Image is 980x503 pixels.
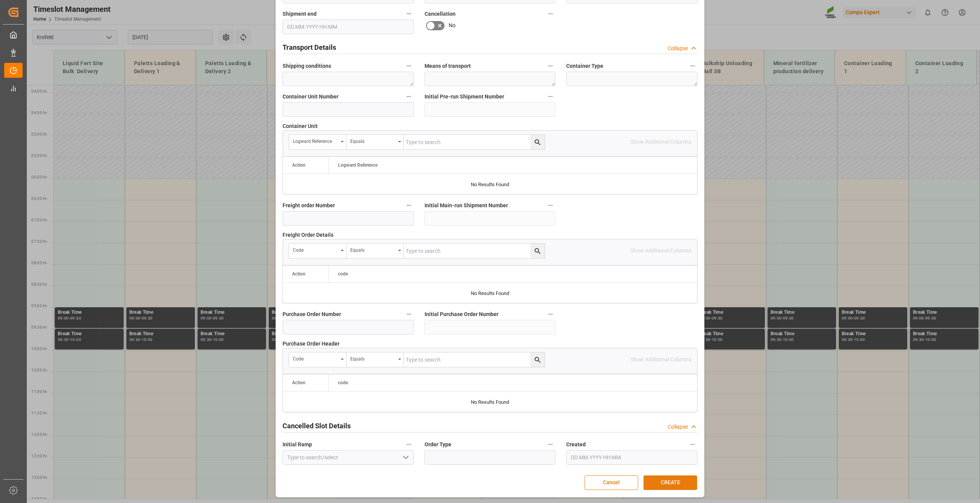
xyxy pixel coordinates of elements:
[566,62,603,70] span: Container Type
[404,439,414,449] button: Initial Ramp
[293,136,338,145] div: Logward Reference
[283,42,336,52] h2: Transport Details
[283,421,351,431] h2: Cancelled Slot Details
[350,245,395,254] div: Equals
[283,202,335,210] span: Freight order Number
[289,352,346,367] button: open menu
[346,135,404,149] button: open menu
[425,10,456,18] span: Cancellation
[283,231,333,239] span: Freight Order Details
[289,135,346,149] button: open menu
[292,271,305,277] div: Action
[425,202,508,210] span: Initial Main-run Shipment Number
[546,200,555,210] button: Initial Main-run Shipment Number
[404,309,414,319] button: Purchase Order Number
[346,352,404,367] button: open menu
[283,62,331,70] span: Shipping conditions
[668,44,688,52] div: Collapse
[292,162,305,168] div: Action
[566,450,697,465] input: DD.MM.YYYY HH:MM
[404,352,545,367] input: Type to search
[404,9,414,19] button: Shipment end
[283,310,341,318] span: Purchase Order Number
[404,92,414,102] button: Container Unit Number
[283,20,414,34] input: DD.MM.YYYY HH:MM
[530,135,545,149] button: search button
[585,475,638,490] button: Cancel
[293,245,338,254] div: code
[338,380,348,385] span: code
[338,271,348,277] span: code
[283,450,414,465] input: Type to search/select
[289,244,346,258] button: open menu
[404,200,414,210] button: Freight order Number
[404,61,414,71] button: Shipping conditions
[283,441,312,449] span: Initial Ramp
[425,62,471,70] span: Means of transport
[688,439,697,449] button: Created
[283,93,338,101] span: Container Unit Number
[283,10,317,18] span: Shipment end
[668,423,688,431] div: Collapse
[546,61,555,71] button: Means of transport
[688,61,697,71] button: Container Type
[283,340,340,348] span: Purchase Order Header
[293,354,338,362] div: code
[425,310,498,318] span: Initial Purchase Order Number
[425,441,451,449] span: Order Type
[350,354,395,362] div: Equals
[399,452,411,464] button: open menu
[283,122,318,130] span: Container Unit
[449,21,456,29] span: No
[425,93,504,101] span: Initial Pre-run Shipment Number
[530,244,545,258] button: search button
[530,352,545,367] button: search button
[404,244,545,258] input: Type to search
[566,441,586,449] span: Created
[546,439,555,449] button: Order Type
[404,135,545,149] input: Type to search
[546,92,555,102] button: Initial Pre-run Shipment Number
[292,380,305,385] div: Action
[350,136,395,145] div: Equals
[644,475,697,490] button: CREATE
[346,244,404,258] button: open menu
[338,162,377,168] span: Logward Reference
[546,9,555,19] button: Cancellation
[546,309,555,319] button: Initial Purchase Order Number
